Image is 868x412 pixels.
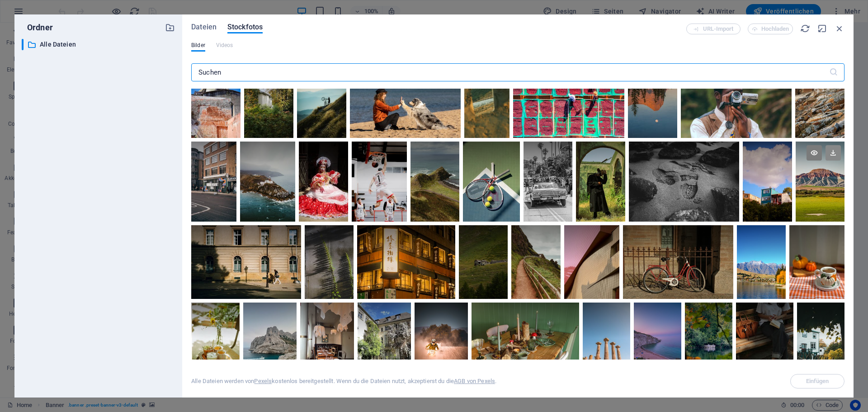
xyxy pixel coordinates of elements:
span: Stockfotos [227,22,263,33]
i: Neu laden [800,24,810,33]
a: AGB von Pexels [454,378,495,384]
div: Alle Dateien werden von kostenlos bereitgestellt. Wenn du die Dateien nutzt, akzeptierst du die . [191,377,496,385]
input: Suchen [191,63,829,81]
span: Wähle eine Datei aus [790,374,844,388]
span: Bilder [191,40,205,51]
span: Dieser Dateityp wird von diesem Element nicht unterstützt [216,40,233,51]
p: Alle Dateien [40,39,158,50]
i: Minimieren [817,24,827,33]
span: Dateien [191,22,217,33]
div: ​ [22,39,24,50]
i: Schließen [835,24,844,33]
a: Pexels [254,378,272,384]
p: Ordner [22,22,53,33]
i: Neuen Ordner erstellen [165,23,175,33]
